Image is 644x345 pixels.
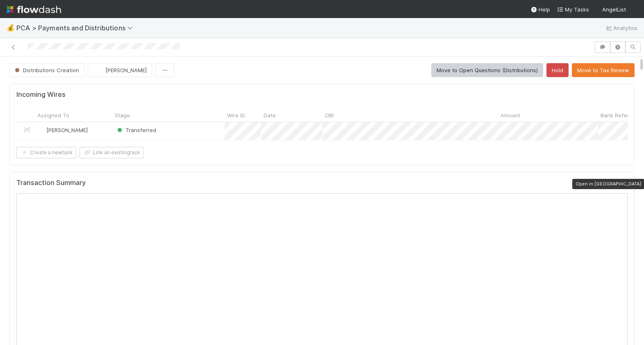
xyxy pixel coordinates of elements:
[572,63,635,77] button: Move to Tax Review
[431,63,543,77] button: Move to Open Questions (Distributions)
[629,6,637,14] img: avatar_87e1a465-5456-4979-8ac4-f0cdb5bbfe2d.png
[116,127,156,133] span: Transferred
[264,111,276,119] span: Date
[80,147,144,158] button: Link an existingtask
[38,126,88,134] div: [PERSON_NAME]
[7,2,61,16] img: logo-inverted-e16ddd16eac7371096b0.svg
[16,179,86,187] h5: Transaction Summary
[9,63,84,77] button: Distributions Creation
[16,147,76,158] button: Create a newtask
[16,24,137,32] span: PCA > Payments and Distributions
[7,24,15,31] span: 💰
[88,63,152,77] button: [PERSON_NAME]
[105,67,147,73] span: [PERSON_NAME]
[546,63,569,77] button: Hold
[325,111,334,119] span: OBI
[557,5,589,14] a: My Tasks
[602,6,626,13] span: AngelList
[115,111,130,119] span: Stage
[530,5,550,14] div: Help
[605,23,637,33] a: Analytics
[13,67,79,73] span: Distributions Creation
[16,91,66,99] h5: Incoming Wires
[557,6,589,13] span: My Tasks
[95,66,103,74] img: avatar_87e1a465-5456-4979-8ac4-f0cdb5bbfe2d.png
[39,127,45,133] img: avatar_705b8750-32ac-4031-bf5f-ad93a4909bc8.png
[37,111,69,119] span: Assigned To
[46,127,88,133] span: [PERSON_NAME]
[227,111,245,119] span: Wire ID
[116,126,156,134] div: Transferred
[601,111,642,119] span: Bank Reference
[501,111,520,119] span: Amount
